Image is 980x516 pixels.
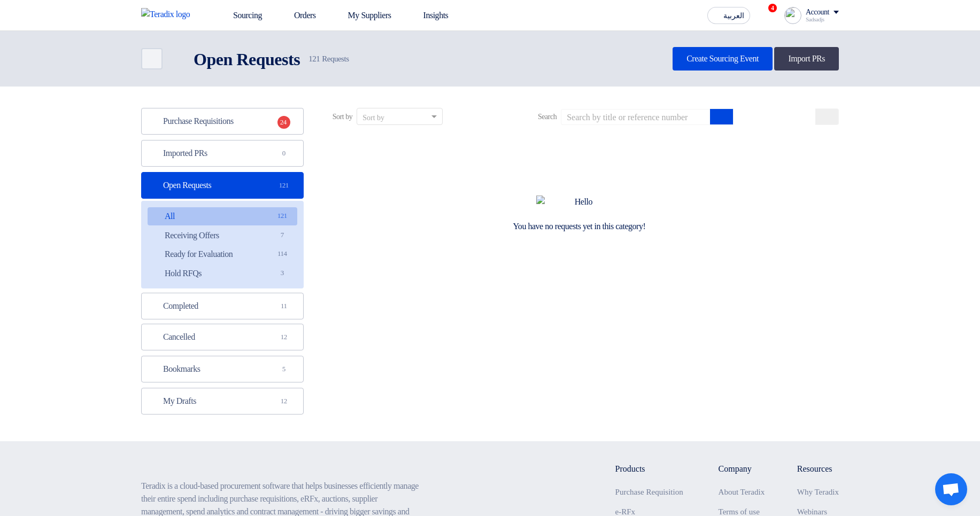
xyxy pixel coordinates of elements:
a: About Teradix [719,488,765,496]
span: 121 [277,180,290,191]
button: العربية [707,7,750,24]
input: Search by title or reference number [561,109,711,125]
span: 12 [277,332,290,342]
a: Why Teradix [797,488,839,496]
a: Sourcing [210,4,271,27]
a: Completed11 [141,293,304,319]
li: Company [719,463,766,475]
span: العربية [723,12,744,20]
span: 5 [277,364,290,374]
span: 3 [276,268,289,279]
img: profile_test.png [784,7,801,24]
span: 11 [277,301,290,311]
a: Terms of use [719,507,760,516]
a: Hold RFQs [148,264,297,283]
a: Purchase Requisition [615,488,683,496]
span: 12 [277,396,290,406]
a: Ready for Evaluation [148,245,297,263]
a: Create Sourcing Event [673,47,773,71]
a: Receiving Offers [148,226,297,245]
li: Products [615,463,687,475]
span: Requests [308,53,349,65]
img: Teradix logo [141,8,197,21]
div: Sadsadjs [806,17,839,22]
span: Sort by [333,111,352,122]
span: 121 [276,210,289,222]
a: Webinars [797,507,827,516]
a: Bookmarks5 [141,356,304,382]
a: e-RFx [615,507,636,516]
a: My Suppliers [325,4,400,27]
span: 4 [768,4,777,12]
li: Resources [797,463,839,475]
span: 114 [276,248,289,260]
a: Open chat [935,473,967,505]
span: Search [538,111,557,122]
div: Sort by [362,112,384,123]
div: You have no requests yet in this category! [513,221,645,232]
img: Hello [536,196,622,208]
a: Import PRs [774,47,839,71]
a: Open Requests121 [141,172,304,199]
span: 7 [276,230,289,241]
a: Imported PRs0 [141,140,304,167]
h2: Open Requests [194,49,300,70]
span: 121 [308,54,320,63]
span: 0 [277,148,290,159]
a: My Drafts12 [141,388,304,415]
a: All [148,207,297,225]
a: Purchase Requisitions24 [141,108,304,135]
a: Cancelled12 [141,324,304,350]
div: Account [806,8,829,17]
a: Insights [400,4,457,27]
a: Orders [271,4,325,27]
span: 24 [277,116,290,129]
